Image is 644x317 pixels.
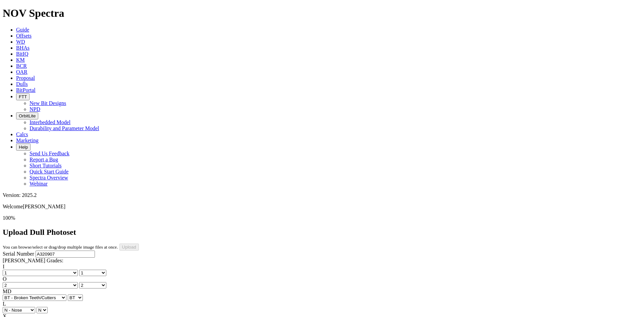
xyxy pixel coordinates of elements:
a: Webinar [30,181,48,187]
a: Spectra Overview [30,175,68,180]
h1: NOV Spectra [3,7,641,19]
a: BCR [16,63,27,69]
div: [PERSON_NAME] Grades: [3,258,641,264]
a: Report a Bug [30,157,58,162]
button: Help [16,144,31,151]
a: Calcs [16,131,28,137]
div: Version: 2025.2 [3,192,641,198]
a: BitIQ [16,51,28,57]
label: MD [3,288,11,294]
a: Proposal [16,75,35,81]
a: Marketing [16,138,39,143]
span: Help [19,145,28,150]
label: Serial Number [3,251,34,257]
a: KM [16,57,25,63]
span: OrbitLite [19,113,36,118]
label: I [3,264,4,269]
span: [PERSON_NAME] [23,204,65,209]
span: 100% [3,215,15,221]
a: Interbedded Model [30,119,70,125]
a: Offsets [16,33,32,39]
a: BitPortal [16,87,36,93]
a: Short Tutorials [30,163,62,168]
a: Guide [16,27,29,33]
button: OrbitLite [16,112,38,119]
a: Send Us Feedback [30,151,69,156]
a: WD [16,39,25,45]
a: OAR [16,69,28,75]
a: Durability and Parameter Model [30,125,99,131]
input: Upload [119,244,139,251]
label: O [3,276,7,282]
label: L [3,301,6,307]
a: NPD [30,106,40,112]
a: Quick Start Guide [30,169,68,174]
p: Welcome [3,204,641,210]
small: You can browse/select or drag/drop multiple image files at once. [3,245,118,250]
h2: Upload Dull Photoset [3,228,641,237]
a: New Bit Designs [30,100,66,106]
a: BHAs [16,45,30,51]
a: Dulls [16,81,28,87]
button: FTT [16,93,30,100]
span: FTT [19,94,27,99]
